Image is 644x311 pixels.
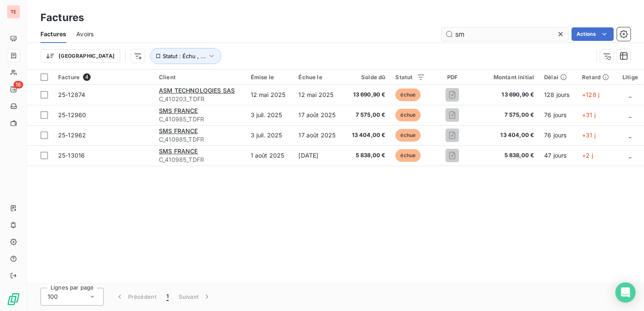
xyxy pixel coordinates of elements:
span: 4 [83,73,91,81]
span: échue [395,88,421,101]
span: Facture [58,74,80,80]
div: TE [7,5,20,19]
button: Actions [572,27,614,41]
span: _ [629,91,631,98]
span: échue [395,149,421,162]
td: [DATE] [293,145,343,166]
div: Échue le [298,74,338,80]
div: Client [159,74,241,80]
span: 7 575,00 € [349,111,386,119]
div: PDF [435,74,469,80]
span: 25-12962 [58,131,86,139]
span: 13 690,90 € [349,91,386,99]
span: ASM TECHNOLOGIES SAS [159,87,235,94]
span: 100 [48,292,58,301]
button: Statut : Échu , ... [150,48,221,64]
span: +128 j [582,91,599,98]
span: SMS FRANCE [159,107,198,114]
span: +2 j [582,152,593,159]
span: C_410203_TDFR [159,95,241,103]
span: C_410985_TDFR [159,155,241,164]
button: [GEOGRAPHIC_DATA] [40,49,120,63]
span: 5 838,00 € [349,151,386,160]
span: 13 404,00 € [349,131,386,139]
td: 17 août 2025 [293,125,343,145]
div: Retard [582,74,612,80]
span: 13 690,90 € [479,91,534,99]
span: 25-12960 [58,111,86,118]
span: 25-13016 [58,152,85,159]
span: Factures [40,30,66,38]
span: 13 404,00 € [479,131,534,139]
input: Rechercher [442,27,568,41]
span: +31 j [582,131,596,139]
td: 128 jours [539,85,577,105]
span: C_410985_TDFR [159,135,241,144]
span: _ [629,152,631,159]
div: Litige [622,74,639,80]
div: Montant initial [479,74,534,80]
span: _ [629,111,631,118]
span: échue [395,109,421,121]
td: 1 août 2025 [246,145,294,166]
div: Statut [395,74,425,80]
td: 3 juil. 2025 [246,105,294,125]
button: 1 [161,288,174,306]
span: 25-12874 [58,91,85,98]
td: 17 août 2025 [293,105,343,125]
span: SMS FRANCE [159,147,198,155]
span: 16 [13,81,23,88]
div: Open Intercom Messenger [615,282,636,303]
span: SMS FRANCE [159,127,198,134]
button: Suivant [174,288,216,306]
td: 76 jours [539,105,577,125]
img: Logo LeanPay [7,292,20,306]
span: Avoirs [76,30,94,38]
button: Précédent [110,288,161,306]
div: Émise le [251,74,289,80]
span: Statut : Échu , ... [163,53,206,59]
td: 12 mai 2025 [293,85,343,105]
span: +31 j [582,111,596,118]
span: échue [395,129,421,142]
span: 5 838,00 € [479,151,534,160]
td: 47 jours [539,145,577,166]
div: Solde dû [349,74,386,80]
span: C_410985_TDFR [159,115,241,123]
div: Délai [544,74,572,80]
span: _ [629,131,631,139]
td: 3 juil. 2025 [246,125,294,145]
td: 76 jours [539,125,577,145]
td: 12 mai 2025 [246,85,294,105]
h3: Factures [40,10,84,25]
span: 1 [166,292,169,301]
span: 7 575,00 € [479,111,534,119]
